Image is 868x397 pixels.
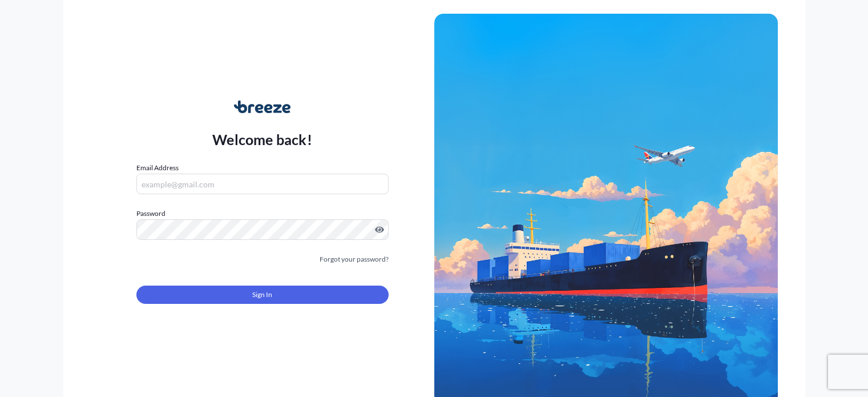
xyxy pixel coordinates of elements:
button: Sign In [136,286,389,304]
button: Show password [375,225,384,234]
p: Welcome back! [212,130,312,149]
label: Password [136,208,389,219]
a: Forgot your password? [320,254,389,265]
label: Email Address [136,162,179,174]
span: Sign In [252,289,272,300]
input: example@gmail.com [136,174,389,194]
